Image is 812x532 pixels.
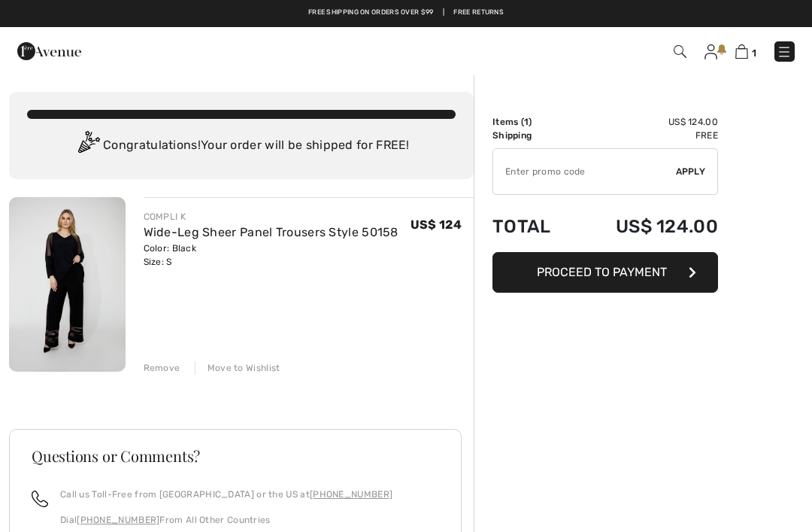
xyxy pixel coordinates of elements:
[411,217,462,232] span: US$ 124
[32,448,439,464] h3: Questions or Comments?
[453,8,504,18] a: Free Returns
[77,515,159,525] a: [PHONE_NUMBER]
[574,201,718,252] td: US$ 124.00
[144,242,398,269] div: Color: Black Size: S
[674,45,686,58] img: Search
[493,149,676,194] input: Promo code
[574,129,718,142] td: Free
[17,43,81,57] a: 1ère Avenue
[27,131,456,161] div: Congratulations! Your order will be shipped for FREE!
[310,489,392,500] a: [PHONE_NUMBER]
[144,210,398,223] div: COMPLI K
[574,115,718,129] td: US$ 124.00
[777,44,792,59] img: Menu
[735,44,748,59] img: Shopping Bag
[32,491,48,507] img: call
[73,131,103,161] img: Congratulation2.svg
[492,252,718,293] button: Proceed to Payment
[537,265,667,279] span: Proceed to Payment
[443,8,444,18] span: |
[308,8,434,18] a: Free shipping on orders over $99
[524,117,529,127] span: 1
[492,115,574,129] td: Items ( )
[144,225,398,239] a: Wide-Leg Sheer Panel Trousers Style 50158
[704,44,717,59] img: My Info
[492,201,574,252] td: Total
[17,36,81,66] img: 1ère Avenue
[195,361,280,375] div: Move to Wishlist
[9,197,126,372] img: Wide-Leg Sheer Panel Trousers Style 50158
[735,42,756,60] a: 1
[752,47,756,59] span: 1
[60,513,392,527] p: Dial From All Other Countries
[60,488,392,501] p: Call us Toll-Free from [GEOGRAPHIC_DATA] or the US at
[676,165,706,178] span: Apply
[144,361,180,375] div: Remove
[492,129,574,142] td: Shipping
